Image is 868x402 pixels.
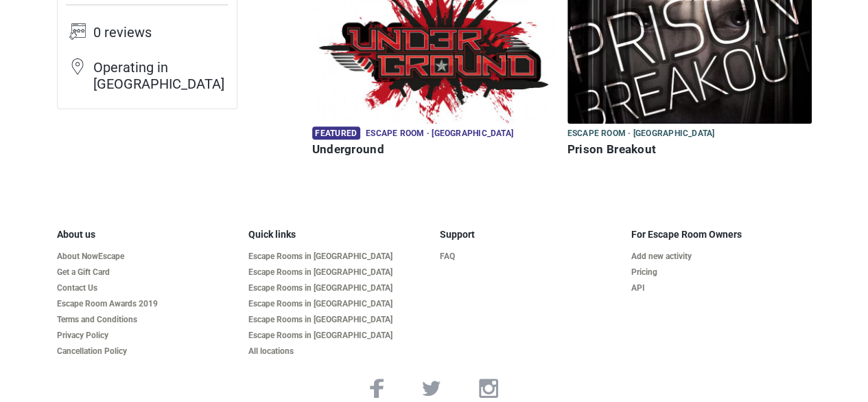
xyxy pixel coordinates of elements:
[57,299,237,309] a: Escape Room Awards 2019
[57,331,237,341] a: Privacy Policy
[440,229,620,241] h5: Support
[567,142,812,157] h6: Prison Breakout
[312,142,556,157] h6: Underground
[248,331,429,341] a: Escape Rooms in [GEOGRAPHIC_DATA]
[248,299,429,309] a: Escape Rooms in [GEOGRAPHIC_DATA]
[57,283,237,293] a: Contact Us
[631,267,812,278] a: Pricing
[248,252,429,262] a: Escape Rooms in [GEOGRAPHIC_DATA]
[57,267,237,278] a: Get a Gift Card
[57,229,237,241] h5: About us
[93,23,228,58] td: 0 reviews
[248,229,429,241] h5: Quick links
[631,283,812,293] a: API
[248,267,429,278] a: Escape Rooms in [GEOGRAPHIC_DATA]
[57,252,237,262] a: About NowEscape
[248,283,429,293] a: Escape Rooms in [GEOGRAPHIC_DATA]
[631,229,812,241] h5: For Escape Room Owners
[57,315,237,325] a: Terms and Conditions
[567,126,715,142] span: Escape room · [GEOGRAPHIC_DATA]
[312,126,360,139] span: Featured
[93,58,228,100] td: Operating in [GEOGRAPHIC_DATA]
[440,252,620,262] a: FAQ
[248,315,429,325] a: Escape Rooms in [GEOGRAPHIC_DATA]
[631,252,812,262] a: Add new activity
[248,346,429,357] a: All locations
[366,126,513,142] span: Escape room · [GEOGRAPHIC_DATA]
[57,346,237,357] a: Cancellation Policy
